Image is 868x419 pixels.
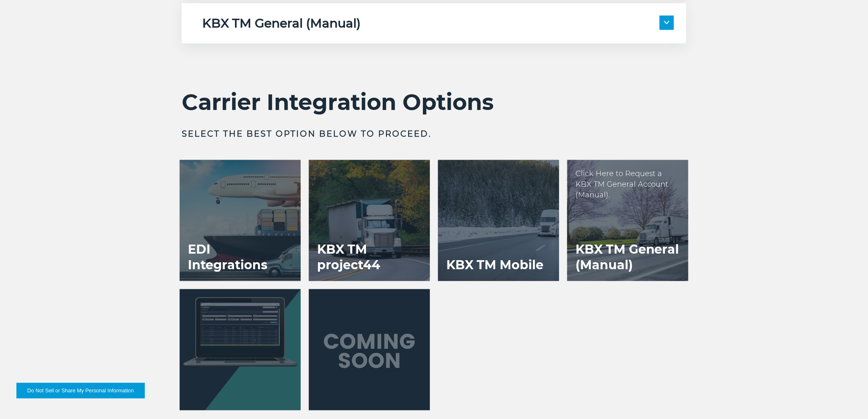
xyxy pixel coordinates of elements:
h3: Select the best option below to proceed. [182,128,686,140]
h5: KBX TM General (Manual) [202,16,361,31]
h2: Carrier Integration Options [182,89,686,116]
a: EDI Integrations [180,160,301,281]
a: KBX TM project44 [309,160,430,281]
img: arrow [664,21,669,24]
p: Click Here to Request a KBX TM General Account (Manual). [576,168,680,200]
h3: KBX TM Mobile [438,249,552,281]
h3: EDI Integrations [180,234,301,281]
a: KBX TM General (Manual) [567,160,688,281]
h3: KBX TM General (Manual) [567,234,688,281]
h3: KBX TM project44 [309,234,430,281]
button: Do Not Sell or Share My Personal Information [16,383,145,398]
a: KBX TM Mobile [438,160,559,281]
